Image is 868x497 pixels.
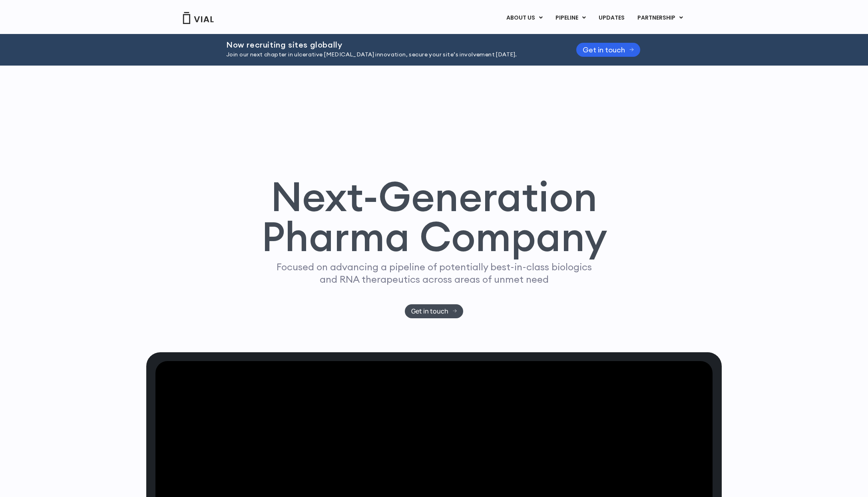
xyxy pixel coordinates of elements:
[226,50,556,59] p: Join our next chapter in ulcerative [MEDICAL_DATA] innovation, secure your site’s involvement [DA...
[273,261,595,285] p: Focused on advancing a pipeline of potentially best-in-class biologics and RNA therapeutics acros...
[631,11,689,25] a: PARTNERSHIPMenu Toggle
[405,304,464,318] a: Get in touch
[549,11,592,25] a: PIPELINEMenu Toggle
[576,43,640,57] a: Get in touch
[226,40,556,49] h2: Now recruiting sites globally
[583,47,625,53] span: Get in touch
[411,308,448,314] span: Get in touch
[592,11,631,25] a: UPDATES
[182,12,214,24] img: Vial Logo
[261,176,607,257] h1: Next-Generation Pharma Company
[500,11,549,25] a: ABOUT USMenu Toggle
